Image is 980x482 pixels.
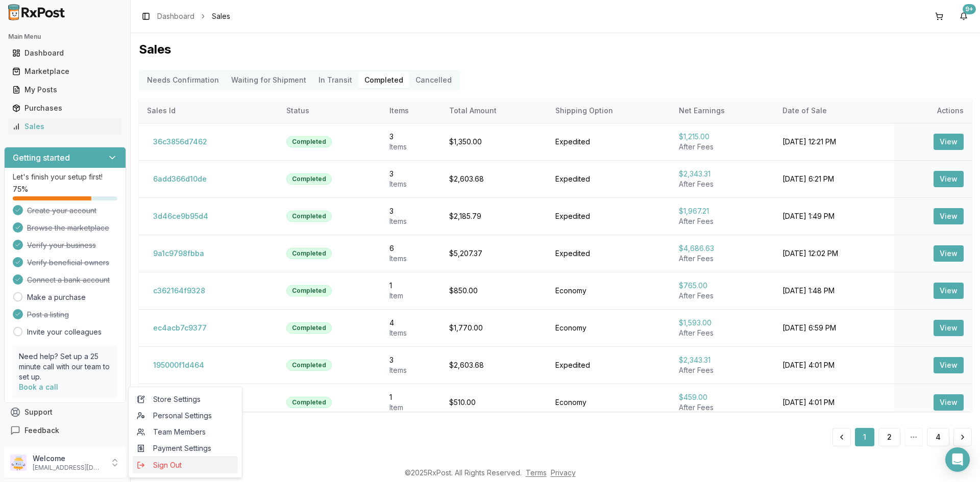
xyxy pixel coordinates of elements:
[389,402,433,413] div: Item
[555,397,663,408] div: Economy
[679,291,766,301] div: After Fees
[141,72,225,88] button: Needs Confirmation
[679,328,766,338] div: After Fees
[878,428,900,446] a: 2
[13,172,117,182] p: Let's finish your setup first!
[679,243,766,253] div: $4,686.63
[27,206,96,216] span: Create your account
[389,355,433,365] div: 3
[8,62,122,81] a: Marketplace
[147,357,210,373] button: 195000f1d464
[782,286,886,296] div: [DATE] 1:48 PM
[133,440,238,456] a: Payment Settings
[212,11,230,21] span: Sales
[679,216,766,226] div: After Fees
[4,45,126,61] button: Dashboard
[133,456,238,473] button: Sign Out
[12,103,118,113] div: Purchases
[555,286,663,296] div: Economy
[139,41,972,58] h1: Sales
[782,323,886,333] div: [DATE] 6:59 PM
[286,248,332,259] div: Completed
[4,403,126,421] button: Support
[449,248,539,259] div: $5,207.37
[137,427,234,437] span: Team Members
[278,98,381,123] th: Status
[934,283,964,299] button: View
[934,320,964,336] button: View
[133,408,238,424] a: Personal Settings
[381,98,441,123] th: Items
[449,397,539,408] div: $510.00
[12,85,118,95] div: My Posts
[934,357,964,373] button: View
[389,243,433,253] div: 6
[449,323,539,333] div: $1,770.00
[8,99,122,117] a: Purchases
[27,223,109,233] span: Browse the marketplace
[286,360,332,371] div: Completed
[4,63,126,80] button: Marketplace
[774,98,894,123] th: Date of Sale
[449,174,539,184] div: $2,603.68
[19,351,111,382] p: Need help? Set up a 25 minute call with our team to set up.
[157,11,194,21] a: Dashboard
[286,397,332,408] div: Completed
[4,4,69,20] img: RxPost Logo
[679,365,766,375] div: After Fees
[441,98,547,123] th: Total Amount
[934,245,964,262] button: View
[147,245,210,262] button: 9a1c9798fbba
[225,72,312,88] button: Waiting for Shipment
[782,360,886,370] div: [DATE] 4:01 PM
[389,365,433,375] div: Item s
[409,72,458,88] button: Cancelled
[934,171,964,187] button: View
[12,66,118,77] div: Marketplace
[4,100,126,116] button: Purchases
[137,460,234,470] span: Sign Out
[8,117,122,136] a: Sales
[934,208,964,224] button: View
[449,286,539,296] div: $850.00
[147,134,213,150] button: 36c3856d7462
[782,397,886,408] div: [DATE] 4:01 PM
[147,171,213,187] button: 6add366d10de
[782,174,886,184] div: [DATE] 6:21 PM
[33,453,104,464] p: Welcome
[551,468,576,477] a: Privacy
[679,355,766,365] div: $2,343.31
[389,169,433,179] div: 3
[137,443,234,453] span: Payment Settings
[671,98,774,123] th: Net Earnings
[389,206,433,216] div: 3
[934,134,964,150] button: View
[934,394,964,411] button: View
[389,392,433,402] div: 1
[963,4,976,14] div: 9+
[927,428,949,446] button: 4
[555,323,663,333] div: Economy
[449,137,539,147] div: $1,350.00
[133,424,238,440] a: Team Members
[147,320,213,336] button: ec4acb7c9377
[312,72,358,88] button: In Transit
[389,281,433,291] div: 1
[12,48,118,58] div: Dashboard
[679,281,766,291] div: $765.00
[782,248,886,259] div: [DATE] 12:02 PM
[286,322,332,334] div: Completed
[8,44,122,62] a: Dashboard
[10,454,27,471] img: User avatar
[945,447,970,472] div: Open Intercom Messenger
[782,211,886,221] div: [DATE] 1:49 PM
[137,411,234,421] span: Personal Settings
[389,253,433,264] div: Item s
[13,151,70,164] h3: Getting started
[679,169,766,179] div: $2,343.31
[389,291,433,301] div: Item
[4,118,126,135] button: Sales
[389,318,433,328] div: 4
[27,258,109,268] span: Verify beneficial owners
